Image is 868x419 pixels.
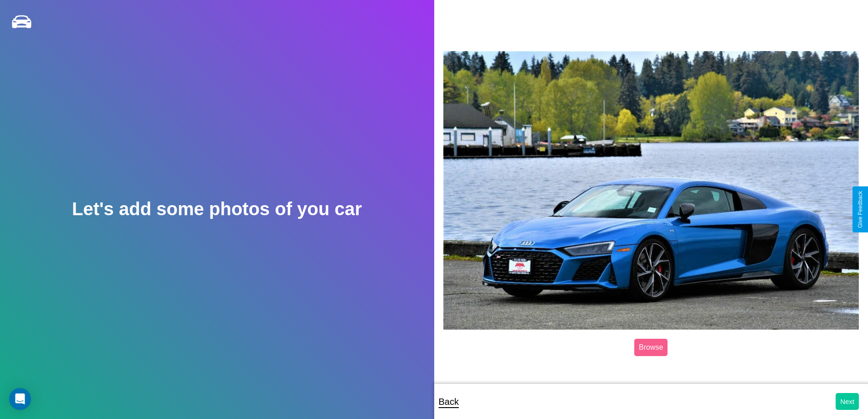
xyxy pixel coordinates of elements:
h2: Let's add some photos of you car [72,199,362,219]
button: Next [836,393,859,410]
p: Back [439,393,459,410]
div: Open Intercom Messenger [9,388,31,410]
div: Give Feedback [857,191,863,228]
label: Browse [634,339,668,356]
img: posted [443,51,859,330]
